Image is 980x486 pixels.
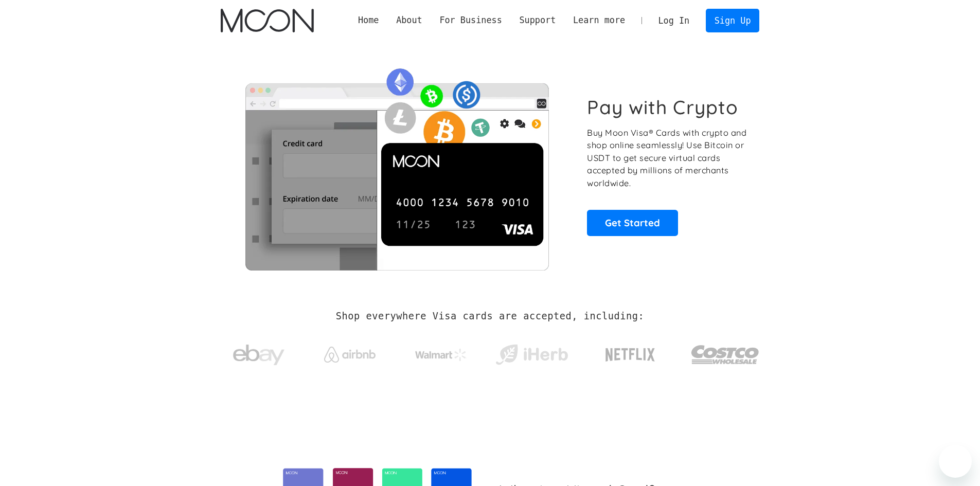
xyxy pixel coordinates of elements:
div: For Business [439,14,502,27]
h2: Shop everywhere Visa cards are accepted, including: [336,311,644,322]
a: iHerb [493,331,570,373]
img: Airbnb [324,347,376,363]
div: Learn more [564,14,634,27]
div: For Business [431,14,511,27]
img: Moon Logo [221,9,314,32]
div: About [396,14,422,27]
a: Sign Up [706,9,759,32]
h1: Pay with Crypto [587,96,738,119]
a: ebay [221,329,297,376]
div: Support [511,14,564,27]
a: Netflix [584,332,676,373]
a: Log In [650,9,698,32]
a: Walmart [402,338,479,366]
a: Costco [691,325,760,379]
img: Moon Cards let you spend your crypto anywhere Visa is accepted. [221,61,573,270]
img: Netflix [604,342,656,368]
a: home [221,9,314,32]
iframe: Mygtukas pranešimų langui paleisti [939,445,972,478]
a: Airbnb [311,336,388,368]
a: Get Started [587,210,678,236]
img: iHerb [493,341,570,368]
div: Support [519,14,556,27]
p: Buy Moon Visa® Cards with crypto and shop online seamlessly! Use Bitcoin or USDT to get secure vi... [587,127,748,190]
img: Costco [691,335,760,374]
img: ebay [233,339,284,371]
div: About [387,14,431,27]
div: Learn more [573,14,625,27]
img: Walmart [415,349,467,361]
a: Home [349,14,387,27]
